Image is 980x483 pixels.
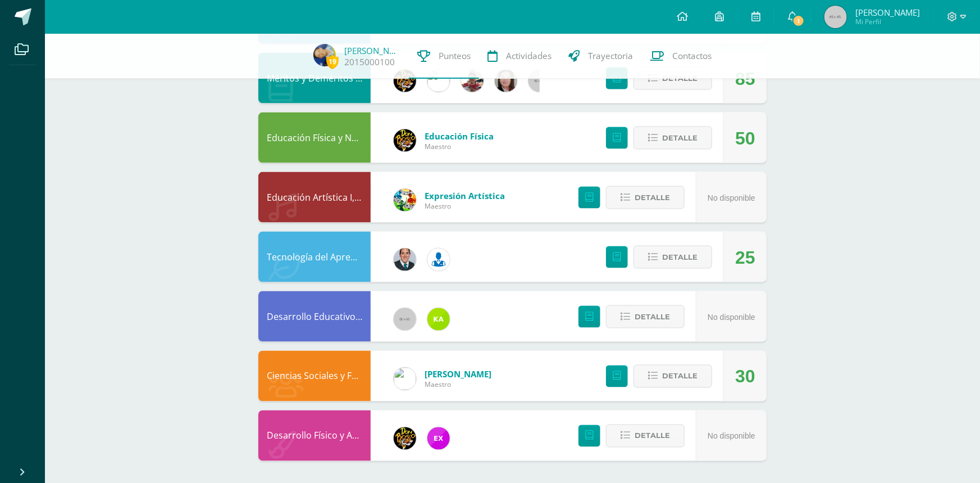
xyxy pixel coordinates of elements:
[427,249,450,271] img: 6ed6846fa57649245178fca9fc9a58dd.png
[662,366,698,387] span: Detalle
[427,427,450,450] img: ce84f7dabd80ed5f5aa83b4480291ac6.png
[735,113,755,164] div: 50
[394,70,416,92] img: eda3c0d1caa5ac1a520cf0290d7c6ae4.png
[394,368,416,390] img: 6dfd641176813817be49ede9ad67d1c4.png
[633,365,712,388] button: Detalle
[735,53,755,104] div: 85
[606,305,685,328] button: Detalle
[461,70,484,92] img: cb93aa548b99414539690fcffb7d5efd.png
[425,190,505,201] span: Expresión Artística
[635,306,670,327] span: Detalle
[662,128,698,148] span: Detalle
[258,112,371,163] div: Educación Física y Natación
[672,50,712,62] span: Contactos
[425,369,491,380] span: [PERSON_NAME]
[394,189,416,211] img: 159e24a6ecedfdf8f489544946a573f0.png
[258,172,371,223] div: Educación Artística I, Música y Danza
[855,17,920,26] span: Mi Perfil
[635,187,670,208] span: Detalle
[344,45,400,56] a: [PERSON_NAME]
[560,34,641,79] a: Trayectoria
[606,425,685,448] button: Detalle
[641,34,720,79] a: Contactos
[258,410,371,461] div: Desarrollo Físico y Artístico (Extracurricular)
[735,351,755,402] div: 30
[394,427,416,450] img: 21dcd0747afb1b787494880446b9b401.png
[427,308,450,331] img: 80c6179f4b1d2e3660951566ef3c631f.png
[495,70,517,92] img: 8af0450cf43d44e38c4a1497329761f3.png
[479,34,560,79] a: Actividades
[588,50,633,62] span: Trayectoria
[344,56,395,68] a: 2015000100
[425,130,494,142] span: Educación Física
[662,247,698,268] span: Detalle
[506,50,551,62] span: Actividades
[439,50,471,62] span: Punteos
[258,291,371,342] div: Desarrollo Educativo y Proyecto de Vida
[258,232,371,282] div: Tecnología del Aprendizaje y la Comunicación (Informática)
[606,186,685,209] button: Detalle
[425,380,491,390] span: Maestro
[326,55,339,69] span: 19
[427,70,450,92] img: 6dfd641176813817be49ede9ad67d1c4.png
[633,127,712,150] button: Detalle
[735,232,755,283] div: 25
[708,193,755,202] span: No disponible
[792,15,805,27] span: 1
[313,44,336,66] img: 54bd061dcccaf19a24e77d2dfcf1fddb.png
[394,249,416,271] img: 2306758994b507d40baaa54be1d4aa7e.png
[425,142,494,151] span: Maestro
[409,34,479,79] a: Punteos
[528,70,551,92] img: 60x60
[708,313,755,322] span: No disponible
[855,7,920,18] span: [PERSON_NAME]
[633,246,712,269] button: Detalle
[425,201,505,211] span: Maestro
[635,426,670,446] span: Detalle
[258,351,371,401] div: Ciencias Sociales y Formación Ciudadana e Interculturalidad
[824,6,847,28] img: 45x45
[708,432,755,441] span: No disponible
[394,308,416,331] img: 60x60
[394,129,416,152] img: eda3c0d1caa5ac1a520cf0290d7c6ae4.png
